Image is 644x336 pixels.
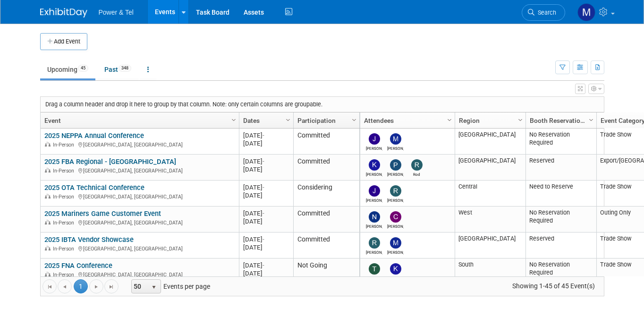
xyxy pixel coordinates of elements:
[369,263,380,275] img: Teddy Dye
[53,142,77,148] span: In-Person
[40,60,95,78] a: Upcoming45
[44,140,235,148] div: [GEOGRAPHIC_DATA], [GEOGRAPHIC_DATA]
[263,262,264,269] span: -
[525,233,596,258] td: Reserved
[263,158,264,165] span: -
[45,220,51,224] img: In-Person Event
[45,142,51,146] img: In-Person Event
[364,112,449,129] a: Attendees
[119,279,220,293] span: Events per page
[44,235,134,244] a: 2025 IBTA Vendor Showcase
[45,168,51,172] img: In-Person Event
[293,155,359,181] td: Committed
[74,279,88,293] span: 1
[369,185,380,197] img: Judd Bartley
[455,258,525,284] td: South
[390,133,401,145] img: Michael Mackeben
[53,246,77,252] span: In-Person
[243,183,289,191] div: [DATE]
[387,171,404,177] div: Paul Beit
[293,129,359,155] td: Committed
[93,283,100,291] span: Go to the next page
[53,168,77,174] span: In-Person
[263,236,264,243] span: -
[44,131,144,140] a: 2025 NEPPA Annual Conference
[104,279,119,293] a: Go to the last page
[44,112,233,129] a: Event
[366,197,382,203] div: Judd Bartley
[263,132,264,139] span: -
[293,181,359,207] td: Considering
[44,270,235,278] div: [GEOGRAPHIC_DATA], [GEOGRAPHIC_DATA]
[243,261,289,269] div: [DATE]
[369,211,380,223] img: Nate Derbyshire
[455,181,525,207] td: Central
[525,258,596,284] td: No Reservation Required
[44,244,235,252] div: [GEOGRAPHIC_DATA], [GEOGRAPHIC_DATA]
[522,4,565,21] a: Search
[455,207,525,233] td: West
[369,237,380,249] img: Ron Rafalzik
[366,249,382,255] div: Ron Rafalzik
[293,258,359,284] td: Not Going
[387,249,404,255] div: Michael Mackeben
[263,184,264,191] span: -
[297,112,353,129] a: Participation
[243,157,289,165] div: [DATE]
[78,65,88,72] span: 45
[369,133,380,145] img: John Gautieri
[515,112,525,127] a: Column Settings
[41,97,604,112] div: Drag a column header and drop it here to group by that column. Note: only certain columns are gro...
[525,155,596,181] td: Reserved
[243,243,289,251] div: [DATE]
[586,112,596,127] a: Column Settings
[44,218,235,226] div: [GEOGRAPHIC_DATA], [GEOGRAPHIC_DATA]
[369,159,380,171] img: Kevin Wilkes
[132,280,148,293] span: 50
[390,263,401,275] img: Kevin Wilkes
[390,185,401,197] img: Robert Zuzek
[97,60,138,78] a: Past348
[455,155,525,181] td: [GEOGRAPHIC_DATA]
[390,159,401,171] img: Paul Beit
[283,112,293,127] a: Column Settings
[243,139,289,147] div: [DATE]
[243,269,289,277] div: [DATE]
[53,194,77,200] span: In-Person
[525,129,596,155] td: No Reservation Required
[411,159,423,171] img: Rod Philp
[263,210,264,217] span: -
[387,145,404,151] div: Michael Mackeben
[108,283,115,291] span: Go to the last page
[45,246,51,250] img: In-Person Event
[44,157,176,166] a: 2025 FBA Regional - [GEOGRAPHIC_DATA]
[45,194,51,198] img: In-Person Event
[293,233,359,258] td: Committed
[44,261,112,270] a: 2025 FNA Conference
[387,197,404,203] div: Robert Zuzek
[53,220,77,226] span: In-Person
[40,8,87,17] img: ExhibitDay
[366,275,382,281] div: Teddy Dye
[366,171,382,177] div: Kevin Wilkes
[587,116,595,124] span: Column Settings
[150,284,158,291] span: select
[229,112,239,127] a: Column Settings
[46,283,53,291] span: Go to the first page
[58,279,72,293] a: Go to the previous page
[446,116,453,124] span: Column Settings
[99,9,134,16] span: Power & Tel
[61,283,68,291] span: Go to the previous page
[243,131,289,139] div: [DATE]
[517,116,524,124] span: Column Settings
[525,207,596,233] td: No Reservation Required
[243,191,289,199] div: [DATE]
[230,116,237,124] span: Column Settings
[53,272,77,278] span: In-Person
[387,275,404,281] div: Kevin Wilkes
[366,223,382,229] div: Nate Derbyshire
[119,65,131,72] span: 348
[44,166,235,174] div: [GEOGRAPHIC_DATA], [GEOGRAPHIC_DATA]
[42,279,57,293] a: Go to the first page
[577,3,595,21] img: Madalyn Bobbitt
